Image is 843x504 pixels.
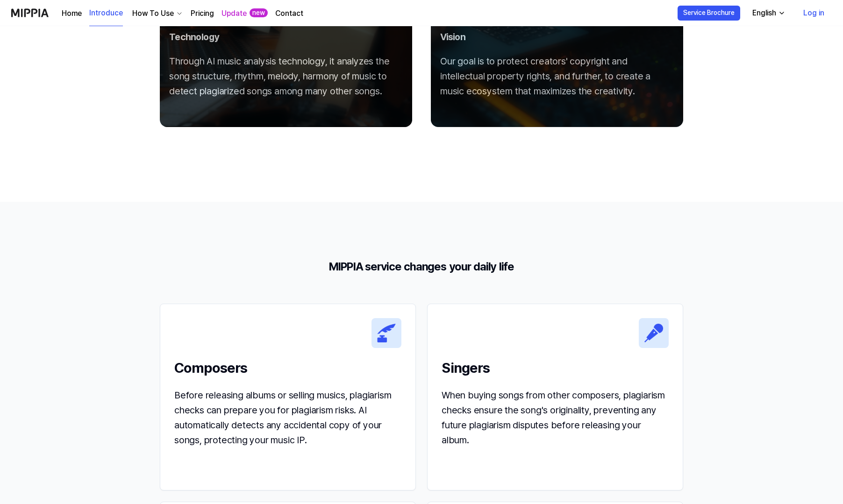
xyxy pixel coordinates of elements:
div: new [250,8,268,18]
div: Through AI music analysis technology, it analyzes the song structure, rhythm, melody, harmony of ... [169,54,403,99]
h2: Composers [174,357,401,378]
div: How To Use [130,8,176,19]
div: Vision [440,29,674,44]
div: Our goal is to protect creators' copyright and intellectual property rights, and further, to crea... [440,54,674,99]
div: Before releasing albums or selling musics, plagiarism checks can prepare you for plagiarism risks... [174,388,401,447]
button: How To Use [130,8,183,19]
div: Technology [169,29,403,44]
div: When buying songs from other composers, plagiarism checks ensure the song's originality, preventi... [442,388,669,447]
div: English [750,7,778,19]
a: Introduce [89,0,123,26]
button: Service Brochure [678,6,740,21]
a: Pricing [191,8,214,19]
a: Contact [275,8,303,19]
a: Update [221,8,247,19]
h1: MIPPIA service changes your daily life [160,258,683,276]
img: 작곡가 [371,318,401,348]
img: 작곡가 [639,318,669,348]
a: Home [62,8,82,19]
h2: Singers [442,357,669,378]
button: English [745,4,791,22]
